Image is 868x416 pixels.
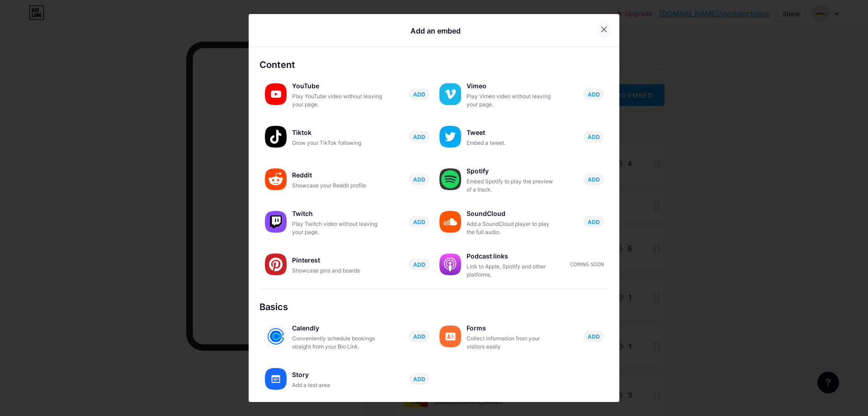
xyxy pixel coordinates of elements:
div: Embed Spotify to play the preview of a track. [467,177,557,194]
div: Content [259,58,609,72]
button: ADD [583,216,604,228]
div: Reddit [292,169,382,182]
img: reddit [265,168,287,190]
img: tiktok [265,126,287,148]
div: Conveniently schedule bookings straight from your Bio Link. [292,335,382,351]
div: Coming soon [571,261,604,268]
div: SoundCloud [467,207,557,220]
span: ADD [588,333,600,340]
button: ADD [409,88,429,100]
button: ADD [583,131,604,143]
div: YouTube [292,80,382,92]
div: Play Twitch video without leaving your page. [292,220,382,236]
div: Pinterest [292,254,382,267]
span: ADD [588,176,600,183]
div: Grow your TikTok following [292,139,382,147]
img: soundcloud [439,211,461,233]
div: Add an embed [410,25,461,36]
img: spotify [439,168,461,190]
div: Basics [259,300,609,314]
span: ADD [413,176,425,183]
div: Tweet [467,126,557,139]
span: ADD [413,91,425,98]
div: Tiktok [292,126,382,139]
button: ADD [409,373,429,385]
div: Add a SoundCloud player to play the full audio. [467,220,557,236]
div: Vimeo [467,80,557,92]
div: Calendly [292,322,382,335]
img: podcastlinks [439,253,461,275]
span: ADD [413,218,425,226]
button: ADD [409,258,429,270]
img: calendly [265,325,287,347]
span: ADD [588,91,600,98]
div: Embed a tweet. [467,139,557,147]
button: ADD [409,330,429,342]
button: ADD [409,216,429,228]
span: ADD [588,133,600,141]
span: ADD [413,261,425,268]
div: Play Vimeo video without leaving your page. [467,92,557,109]
button: ADD [409,131,429,143]
img: pinterest [265,253,287,275]
div: Play YouTube video without leaving your page. [292,92,382,109]
span: ADD [413,333,425,340]
div: Forms [467,322,557,335]
div: Showcase your Reddit profile [292,182,382,190]
button: ADD [409,173,429,185]
div: Story [292,368,382,381]
button: ADD [583,330,604,342]
img: twitch [265,211,287,233]
span: ADD [588,218,600,226]
button: ADD [583,173,604,185]
div: Add a text area [292,381,382,389]
div: Link to Apple, Spotify and other platforms. [467,263,557,279]
img: forms [439,325,461,347]
span: ADD [413,375,425,383]
img: story [265,368,287,390]
img: vimeo [439,83,461,105]
img: youtube [265,83,287,105]
img: twitter [439,126,461,148]
div: Twitch [292,207,382,220]
div: Podcast links [467,250,557,263]
button: ADD [583,88,604,100]
div: Showcase pins and boards [292,267,382,275]
div: Spotify [467,165,557,177]
div: Collect information from your visitors easily [467,335,557,351]
span: ADD [413,133,425,141]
